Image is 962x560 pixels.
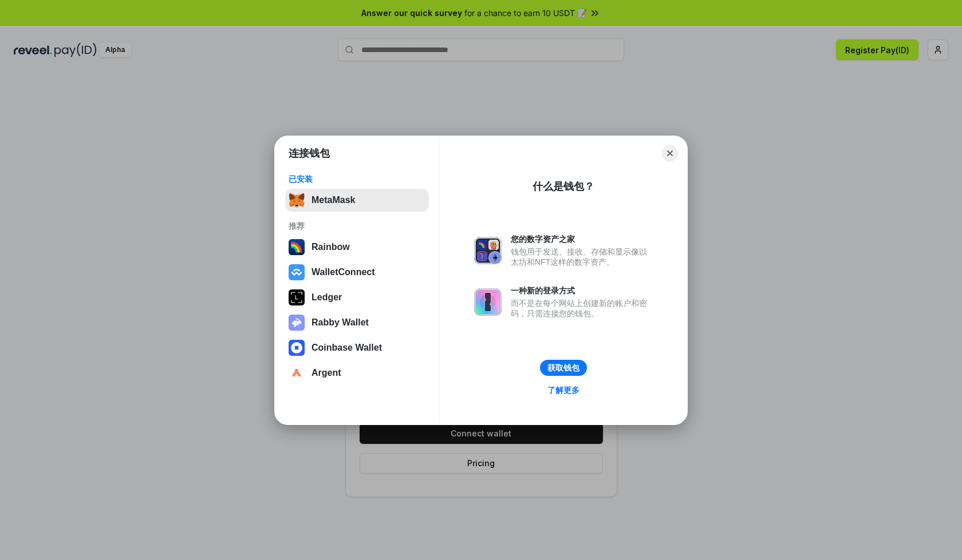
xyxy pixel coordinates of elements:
[540,360,587,376] button: 获取钱包
[312,317,369,328] div: Rabby Wallet
[511,285,653,296] div: 一种新的登录方式
[289,289,305,305] img: svg+xml,%3Csvg%20xmlns%3D%22http%3A%2F%2Fwww.w3.org%2F2000%2Fsvg%22%20width%3D%2228%22%20height%3...
[289,340,305,356] img: svg+xml,%3Csvg%20width%3D%2228%22%20height%3D%2228%22%20viewBox%3D%220%200%2028%2028%22%20fill%3D...
[289,192,305,208] img: svg+xml,%3Csvg%20fill%3D%22none%22%20height%3D%2233%22%20viewBox%3D%220%200%2035%2033%22%20width%...
[312,368,341,378] div: Argent
[312,267,375,277] div: WalletConnect
[289,146,330,160] h1: 连接钱包
[533,180,594,193] div: 什么是钱包？
[547,363,579,373] div: 获取钱包
[285,311,429,334] button: Rabby Wallet
[289,174,425,184] div: 已安装
[474,237,502,264] img: svg+xml,%3Csvg%20xmlns%3D%22http%3A%2F%2Fwww.w3.org%2F2000%2Fsvg%22%20fill%3D%22none%22%20viewBox...
[511,247,653,267] div: 钱包用于发送、接收、存储和显示像以太坊和NFT这样的数字资产。
[312,343,382,353] div: Coinbase Wallet
[511,234,653,244] div: 您的数字资产之家
[474,288,502,316] img: svg+xml,%3Csvg%20xmlns%3D%22http%3A%2F%2Fwww.w3.org%2F2000%2Fsvg%22%20fill%3D%22none%22%20viewBox...
[289,315,305,331] img: svg+xml,%3Csvg%20xmlns%3D%22http%3A%2F%2Fwww.w3.org%2F2000%2Fsvg%22%20fill%3D%22none%22%20viewBox...
[285,236,429,259] button: Rainbow
[541,383,586,398] a: 了解更多
[289,264,305,280] img: svg+xml,%3Csvg%20width%3D%2228%22%20height%3D%2228%22%20viewBox%3D%220%200%2028%2028%22%20fill%3D...
[511,298,653,319] div: 而不是在每个网站上创建新的账户和密码，只需连接您的钱包。
[289,221,425,231] div: 推荐
[547,385,579,395] div: 了解更多
[312,242,350,252] div: Rainbow
[285,362,429,384] button: Argent
[312,292,342,303] div: Ledger
[285,189,429,212] button: MetaMask
[312,195,355,205] div: MetaMask
[662,145,678,161] button: Close
[285,336,429,359] button: Coinbase Wallet
[285,261,429,284] button: WalletConnect
[285,286,429,309] button: Ledger
[289,239,305,255] img: svg+xml,%3Csvg%20width%3D%22120%22%20height%3D%22120%22%20viewBox%3D%220%200%20120%20120%22%20fil...
[289,365,305,381] img: svg+xml,%3Csvg%20width%3D%2228%22%20height%3D%2228%22%20viewBox%3D%220%200%2028%2028%22%20fill%3D...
